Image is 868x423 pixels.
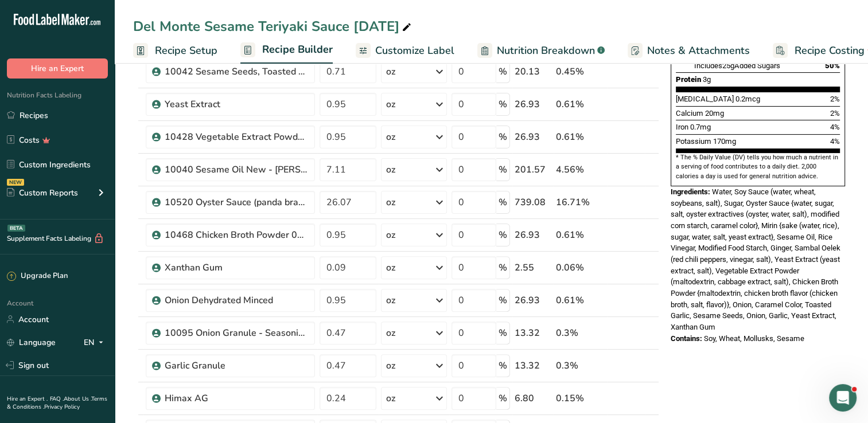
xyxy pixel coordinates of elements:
[133,16,414,37] div: Del Monte Sesame Teriyaki Sauce [DATE]
[676,123,688,131] span: Iron
[165,326,308,340] div: 10095 Onion Granule - Seasoning Net
[386,195,395,209] div: oz
[735,95,760,103] span: 0.2mcg
[155,43,217,58] span: Recipe Setup
[165,391,308,405] div: Himax AG
[671,187,840,331] span: Water, Soy Sauce (water, wheat, soybeans, salt), Sugar, Oyster Sauce {water, sugar, salt, oyster ...
[165,195,308,209] div: 10520 Oyster Sauce (panda brand, green label) - [PERSON_NAME] [PERSON_NAME]
[497,43,595,58] span: Nutrition Breakdown
[676,137,711,146] span: Potassium
[676,75,701,84] span: Protein
[676,153,840,181] section: * The % Daily Value (DV) tells you how much a nutrient in a serving of food contributes to a dail...
[165,163,308,177] div: 10040 Sesame Oil New - [PERSON_NAME] [PERSON_NAME]
[556,326,605,340] div: 0.3%
[165,65,308,79] div: 10042 Sesame Seeds, Toasted White - Pacific Spice
[694,61,780,70] span: Includes Added Sugars
[556,261,605,275] div: 0.06%
[165,130,308,144] div: 10428 Vegetable Extract Powder - Nikken
[386,326,395,340] div: oz
[386,391,395,405] div: oz
[556,359,605,373] div: 0.3%
[556,97,605,111] div: 0.61%
[515,163,551,177] div: 201.57
[795,43,865,58] span: Recipe Costing
[515,130,551,144] div: 26.93
[165,359,308,373] div: Garlic Granule
[386,65,395,79] div: oz
[556,228,605,242] div: 0.61%
[386,228,395,242] div: oz
[44,403,80,411] a: Privacy Policy
[7,58,108,79] button: Hire an Expert
[165,261,308,275] div: Xanthan Gum
[50,395,64,403] a: FAQ .
[703,75,711,84] span: 3g
[515,359,551,373] div: 13.32
[7,271,68,282] div: Upgrade Plan
[713,137,736,146] span: 170mg
[515,97,551,111] div: 26.93
[556,163,605,177] div: 4.56%
[84,335,108,349] div: EN
[556,391,605,405] div: 0.15%
[515,391,551,405] div: 6.80
[628,38,750,64] a: Notes & Attachments
[515,65,551,79] div: 20.13
[356,38,454,64] a: Customize Label
[556,130,605,144] div: 0.61%
[133,38,217,64] a: Recipe Setup
[240,37,333,64] a: Recipe Builder
[64,395,91,403] a: About Us .
[386,130,395,144] div: oz
[830,137,840,146] span: 4%
[477,38,605,64] a: Nutrition Breakdown
[829,384,857,412] iframe: Intercom live chat
[7,179,24,186] div: NEW
[165,97,308,111] div: Yeast Extract
[375,43,454,58] span: Customize Label
[671,334,702,343] span: Contains:
[515,195,551,209] div: 739.08
[671,187,710,196] span: Ingredients:
[386,293,395,307] div: oz
[262,42,333,57] span: Recipe Builder
[515,261,551,275] div: 2.55
[515,293,551,307] div: 26.93
[515,326,551,340] div: 13.32
[7,225,25,232] div: BETA
[7,187,78,199] div: Custom Reports
[386,97,395,111] div: oz
[722,61,734,70] span: 25g
[556,195,605,209] div: 16.71%
[676,109,703,117] span: Calcium
[705,109,724,117] span: 20mg
[386,163,395,177] div: oz
[704,334,804,343] span: Soy, Wheat, Mollusks, Sesame
[386,261,395,275] div: oz
[647,43,750,58] span: Notes & Attachments
[7,395,107,411] a: Terms & Conditions .
[515,228,551,242] div: 26.93
[165,293,308,307] div: Onion Dehydrated Minced
[830,95,840,103] span: 2%
[676,95,734,103] span: [MEDICAL_DATA]
[556,293,605,307] div: 0.61%
[556,65,605,79] div: 0.45%
[830,123,840,131] span: 4%
[165,228,308,242] div: 10468 Chicken Broth Powder 015-171 - Fuji Foods
[690,123,711,131] span: 0.7mg
[825,61,840,70] span: 50%
[830,109,840,117] span: 2%
[386,359,395,373] div: oz
[7,332,56,352] a: Language
[7,395,48,403] a: Hire an Expert .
